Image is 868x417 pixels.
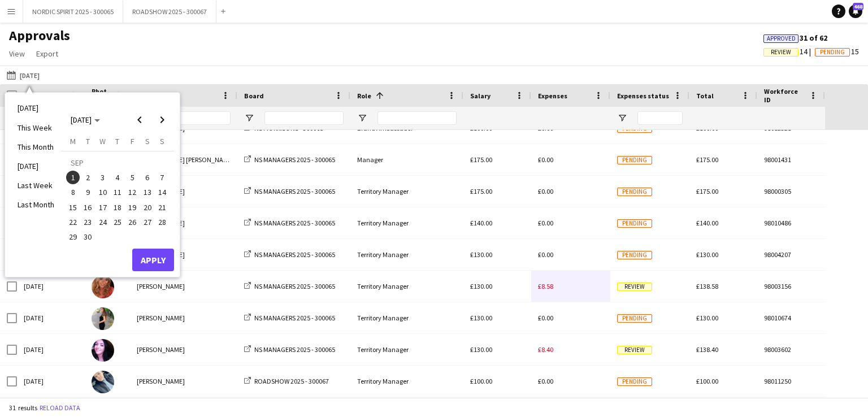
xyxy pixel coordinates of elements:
[96,215,110,229] button: 24-09-2025
[125,171,139,184] span: 5
[350,176,463,207] div: Territory Manager
[771,49,791,56] span: Review
[470,92,491,100] span: Salary
[137,92,155,100] span: Name
[763,46,815,57] span: 14
[696,314,718,322] span: £130.00
[757,176,825,207] div: 98000305
[66,186,80,199] span: 8
[145,136,150,146] span: S
[36,49,58,59] span: Export
[71,115,92,125] span: [DATE]
[815,46,859,57] span: 15
[66,185,80,199] button: 08-09-2025
[11,137,61,157] li: This Month
[66,215,80,229] span: 22
[17,302,85,333] div: [DATE]
[617,113,627,123] button: Open Filter Menu
[244,377,329,385] a: ROADSHOW 2025 - 300067
[470,377,492,385] span: £100.00
[538,345,553,354] span: £8.40
[757,271,825,302] div: 98003156
[538,219,553,227] span: £0.00
[96,171,110,184] span: 3
[617,251,652,259] span: Pending
[757,144,825,175] div: 98001431
[470,219,492,227] span: £140.00
[155,215,169,229] span: 28
[66,229,80,244] button: 29-09-2025
[696,155,718,164] span: £175.00
[617,377,652,386] span: Pending
[96,185,110,199] button: 10-09-2025
[155,186,169,199] span: 14
[11,157,61,176] li: [DATE]
[350,207,463,238] div: Territory Manager
[80,200,95,215] button: 16-09-2025
[99,136,106,146] span: W
[244,314,335,322] a: NS MANAGERS 2025 - 300065
[538,92,567,100] span: Expenses
[11,195,61,214] li: Last Month
[125,201,139,214] span: 19
[696,345,718,354] span: £138.40
[696,92,714,100] span: Total
[470,282,492,290] span: £130.00
[538,377,553,385] span: £0.00
[81,171,95,184] span: 2
[617,156,652,164] span: Pending
[17,334,85,365] div: [DATE]
[92,307,114,330] img: Luisa Schileo
[128,108,151,131] button: Previous month
[111,186,124,199] span: 11
[254,282,335,290] span: NS MANAGERS 2025 - 300065
[125,215,139,229] span: 26
[92,276,114,298] img: Tanya Haughton
[5,68,42,82] button: [DATE]
[81,230,95,244] span: 30
[9,49,25,59] span: View
[5,46,29,61] a: View
[637,111,683,125] input: Expenses status Filter Input
[470,250,492,259] span: £130.00
[130,334,237,365] div: [PERSON_NAME]
[244,250,335,259] a: NS MANAGERS 2025 - 300065
[111,215,124,229] span: 25
[155,215,170,229] button: 28-09-2025
[131,136,134,146] span: F
[80,185,95,199] button: 09-09-2025
[155,185,170,199] button: 14-09-2025
[264,111,344,125] input: Board Filter Input
[110,200,125,215] button: 18-09-2025
[350,302,463,333] div: Territory Manager
[757,207,825,238] div: 98010486
[125,186,139,199] span: 12
[767,35,796,42] span: Approved
[70,136,76,146] span: M
[617,283,652,291] span: Review
[140,185,154,199] button: 13-09-2025
[757,239,825,270] div: 98004207
[96,215,110,229] span: 24
[155,200,170,215] button: 21-09-2025
[130,366,237,397] div: [PERSON_NAME]
[140,215,154,229] button: 27-09-2025
[377,111,457,125] input: Role Filter Input
[130,271,237,302] div: [PERSON_NAME]
[853,3,863,10] span: 468
[66,110,105,130] button: Choose month and year
[350,239,463,270] div: Territory Manager
[244,187,335,196] a: NS MANAGERS 2025 - 300065
[254,377,329,385] span: ROADSHOW 2025 - 300067
[470,187,492,196] span: £175.00
[96,200,110,215] button: 17-09-2025
[96,186,110,199] span: 10
[244,282,335,290] a: NS MANAGERS 2025 - 300065
[160,136,164,146] span: S
[538,282,553,290] span: £8.58
[140,170,154,185] button: 06-09-2025
[350,144,463,175] div: Manager
[254,187,335,196] span: NS MANAGERS 2025 - 300065
[849,5,862,18] a: 468
[764,87,805,104] span: Workforce ID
